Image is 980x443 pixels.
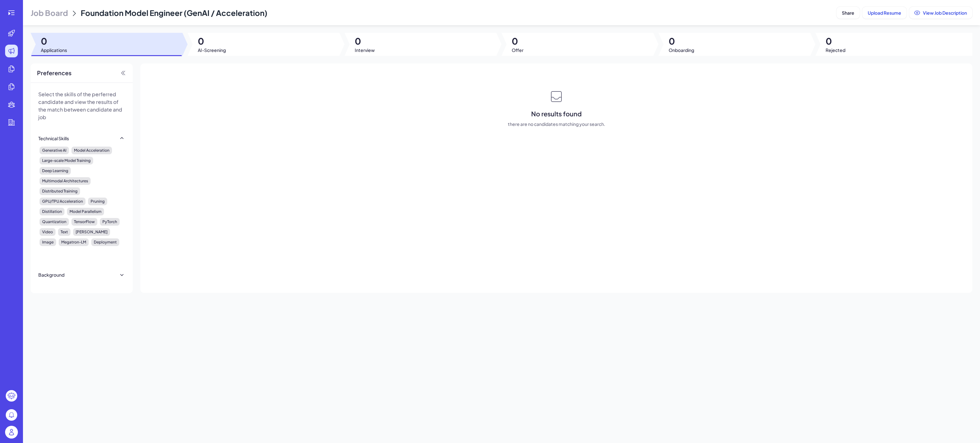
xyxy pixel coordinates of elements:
div: Background [38,272,64,278]
span: Interview [355,47,375,53]
span: No results found [531,109,582,118]
img: user_logo.png [5,426,18,439]
span: 0 [198,35,226,47]
button: Upload Resume [862,7,907,19]
span: there are no candidates matching your search. [508,121,605,127]
div: Large-scale Model Training [40,157,93,164]
span: 0 [41,35,67,47]
span: Foundation Model Engineer (GenAI / Acceleration) [81,8,267,18]
div: Deep Learning [40,167,71,175]
span: View Job Description [923,10,967,16]
span: Preferences [37,69,71,77]
div: Pruning [88,198,107,205]
p: Select the skills of the perferred candidate and view the results of the match between candidate ... [38,91,125,121]
div: Model Parallelism [67,208,104,215]
span: Upload Resume [868,10,901,16]
span: Offer [512,47,523,53]
span: Rejected [826,47,845,53]
button: View Job Description [909,7,972,19]
span: 0 [512,35,523,47]
span: Applications [41,47,67,53]
div: Quantization [40,218,69,226]
div: Technical Skills [38,135,69,142]
div: Video [40,228,56,236]
div: Deployment [91,238,119,246]
span: Job Board [31,8,68,18]
div: Text [58,228,71,236]
div: GPU/TPU Acceleration [40,198,85,205]
div: Distributed Training [40,187,80,195]
div: PyTorch [100,218,120,226]
div: Megatron-LM [59,238,89,246]
div: Generative AI [40,147,69,154]
div: [PERSON_NAME] [73,228,110,236]
span: 0 [669,35,694,47]
div: Image [40,238,56,246]
span: AI-Screening [198,47,226,53]
span: Share [842,10,854,16]
div: Model Acceleration [71,147,112,154]
span: 0 [355,35,375,47]
span: 0 [826,35,845,47]
div: Distillation [40,208,64,215]
div: TensorFlow [71,218,97,226]
button: Share [836,7,860,19]
div: Multimodal Architectures [40,177,91,185]
span: Onboarding [669,47,694,53]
